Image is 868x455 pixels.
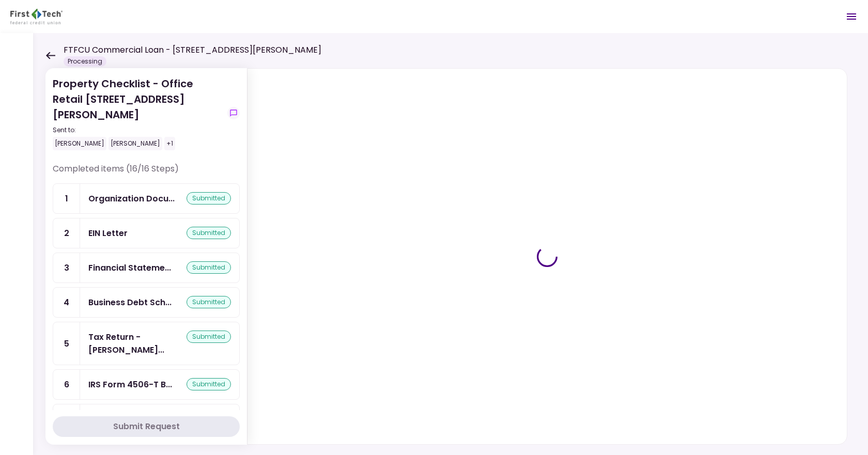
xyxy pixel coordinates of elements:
a: 5Tax Return - Borrowersubmitted [53,322,240,365]
div: [PERSON_NAME] [53,137,106,150]
img: Partner icon [10,9,63,24]
div: Business Debt Schedule [88,296,172,309]
button: Submit Request [53,416,240,437]
div: 4 [53,288,80,317]
div: Completed items (16/16 Steps) [53,163,240,183]
div: Financial Statement - Borrower [88,261,171,274]
div: 2 [53,218,80,248]
a: 7COFSA- Borrowersubmitted [53,404,240,434]
div: Property Checklist - Office Retail [STREET_ADDRESS][PERSON_NAME] [53,76,223,150]
div: submitted [187,227,231,239]
button: show-messages [227,107,240,119]
div: 1 [53,184,80,213]
div: submitted [187,296,231,308]
div: EIN Letter [88,227,128,240]
a: 3Financial Statement - Borrowersubmitted [53,253,240,283]
div: submitted [187,378,231,390]
div: Tax Return - Borrower [88,331,187,356]
h1: FTFCU Commercial Loan - [STREET_ADDRESS][PERSON_NAME] [64,44,321,56]
a: 1Organization Documents for Borrowing Entitysubmitted [53,183,240,214]
div: 6 [53,370,80,399]
div: submitted [187,331,231,343]
div: submitted [187,192,231,205]
div: Sent to: [53,125,223,135]
a: 4Business Debt Schedulesubmitted [53,287,240,318]
div: Organization Documents for Borrowing Entity [88,192,175,205]
div: 5 [53,322,80,365]
a: 6IRS Form 4506-T Borrowersubmitted [53,369,240,400]
div: Processing [64,56,106,67]
button: Open menu [839,4,864,29]
div: submitted [187,261,231,274]
div: IRS Form 4506-T Borrower [88,378,172,391]
div: +1 [164,137,175,150]
div: 3 [53,253,80,283]
div: 7 [53,404,80,434]
div: Submit Request [113,420,180,433]
div: [PERSON_NAME] [109,137,162,150]
a: 2EIN Lettersubmitted [53,218,240,248]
